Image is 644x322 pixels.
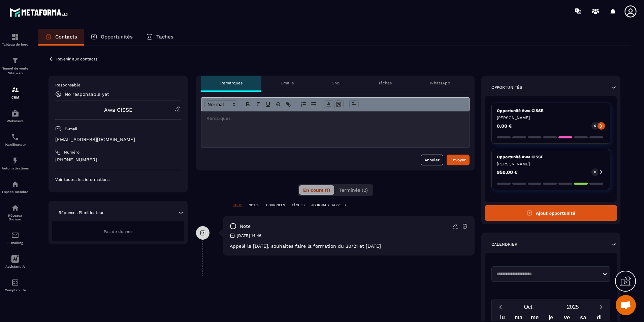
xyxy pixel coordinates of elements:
p: Opportunité Awa CISSE [497,108,605,113]
img: formation [11,33,19,41]
p: CRM [2,96,29,99]
p: E-mailing [2,241,29,245]
img: automations [11,180,19,188]
a: formationformationTableau de bord [2,28,29,51]
a: schedulerschedulerPlanificateur [2,128,29,152]
a: accountantaccountantComptabilité [2,273,29,297]
p: Revenir aux contacts [56,57,97,61]
button: Ajout opportunité [485,205,617,221]
p: Espace membre [2,190,29,194]
p: Voir toutes les informations [55,177,181,182]
p: TOUT [233,203,242,208]
p: Assistant IA [2,265,29,268]
a: formationformationTunnel de vente Site web [2,51,29,81]
span: En cours (1) [303,187,330,193]
p: 0 [594,124,596,128]
p: COURRIELS [266,203,285,208]
span: Terminés (2) [339,187,368,193]
p: [EMAIL_ADDRESS][DOMAIN_NAME] [55,136,181,143]
p: Calendrier [491,242,517,247]
button: Terminés (2) [335,185,372,195]
p: [DATE] 14:46 [237,233,261,238]
p: TÂCHES [292,203,304,208]
a: Tâches [139,29,180,46]
p: Remarques [220,80,243,86]
a: Awa CISSE [104,107,132,113]
p: Comptabilité [2,288,29,292]
p: Tâches [156,34,173,40]
a: automationsautomationsWebinaire [2,104,29,128]
p: 0 [594,170,596,175]
p: Réponses Planificateur [59,210,104,215]
a: automationsautomationsEspace membre [2,175,29,199]
p: Planificateur [2,143,29,146]
p: Opportunités [491,85,522,90]
button: En cours (1) [299,185,334,195]
p: E-mail [65,126,77,132]
button: Previous month [494,302,507,312]
img: logo [9,6,70,19]
p: Tableau de bord [2,43,29,46]
p: Opportunité Awa CISSE [497,154,605,160]
button: Envoyer [447,155,470,165]
p: Appelé le [DATE], souhaites faire la formation du 20/21 et [DATE] [230,243,468,249]
p: Responsable [55,82,181,88]
p: No responsable yet [65,91,109,97]
a: Contacts [38,29,84,46]
p: 950,00 € [497,170,518,175]
a: automationsautomationsAutomatisations [2,152,29,175]
img: scheduler [11,133,19,141]
img: formation [11,86,19,94]
a: Assistant IA [2,250,29,273]
button: Next month [595,302,607,312]
p: note [240,223,251,230]
p: JOURNAUX D'APPELS [311,203,346,208]
p: Réseaux Sociaux [2,214,29,221]
button: Open months overlay [507,301,551,313]
a: Opportunités [84,29,139,46]
img: email [11,231,19,239]
img: automations [11,109,19,117]
div: Envoyer [450,157,466,163]
img: accountant [11,278,19,287]
p: [PERSON_NAME] [497,161,605,167]
img: social-network [11,204,19,212]
p: [PHONE_NUMBER] [55,157,181,163]
p: Automatisations [2,166,29,170]
div: Search for option [491,266,610,282]
button: Annuler [421,155,443,165]
p: Opportunités [101,34,133,40]
p: WhatsApp [430,80,450,86]
span: Pas de donnée [104,229,133,234]
a: emailemailE-mailing [2,226,29,250]
a: formationformationCRM [2,81,29,104]
p: NOTES [249,203,259,208]
a: social-networksocial-networkRéseaux Sociaux [2,199,29,226]
p: Emails [281,80,294,86]
p: [PERSON_NAME] [497,115,605,120]
p: Contacts [55,34,77,40]
p: Numéro [64,150,79,155]
button: Open years overlay [551,301,595,313]
p: Tâches [378,80,392,86]
p: Webinaire [2,119,29,123]
img: automations [11,157,19,165]
p: 0,00 € [497,124,512,128]
p: SMS [332,80,341,86]
img: formation [11,56,19,64]
div: Ouvrir le chat [616,295,636,315]
input: Search for option [494,271,601,277]
p: Tunnel de vente Site web [2,66,29,76]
